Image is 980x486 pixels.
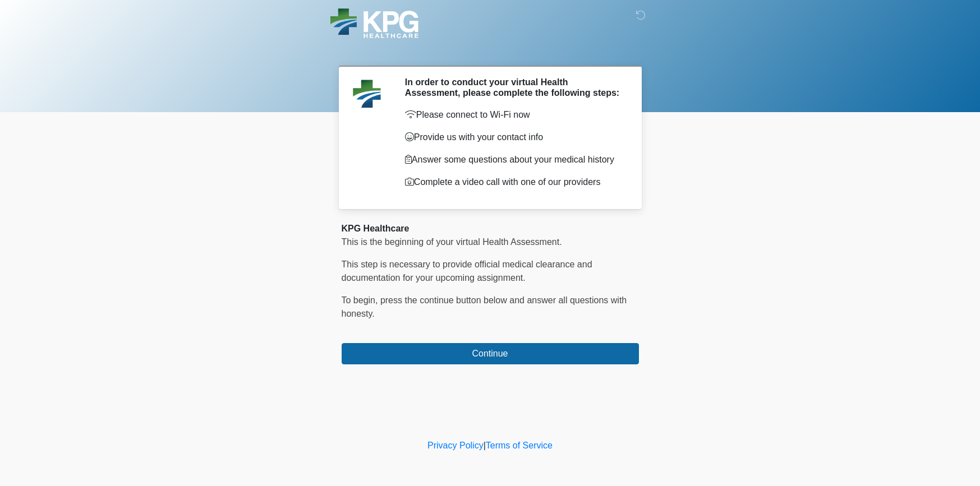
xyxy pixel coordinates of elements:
p: Answer some questions about your medical history [405,153,622,166]
img: KPG Healthcare Logo [330,8,418,38]
a: Terms of Service [486,441,553,450]
p: Please connect to Wi-Fi now [405,108,622,122]
a: Privacy Policy [427,441,484,450]
p: Provide us with your contact info [405,131,622,144]
h2: In order to conduct your virtual Health Assessment, please complete the following steps: [405,77,622,98]
span: This step is necessary to provide official medical clearance and documentation for your upcoming ... [342,260,592,283]
div: KPG Healthcare [342,222,639,235]
span: To begin, ﻿﻿﻿﻿﻿﻿﻿﻿﻿﻿﻿﻿﻿﻿﻿﻿﻿press the continue button below and answer all questions with honesty. [342,295,627,318]
span: This is the beginning of your virtual Health Assessment. [342,237,562,247]
p: Complete a video call with one of our providers [405,175,622,189]
h1: ‎ ‎ ‎ [333,40,647,61]
button: Continue [342,343,639,364]
a: | [484,441,486,450]
img: Agent Avatar [350,77,384,110]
